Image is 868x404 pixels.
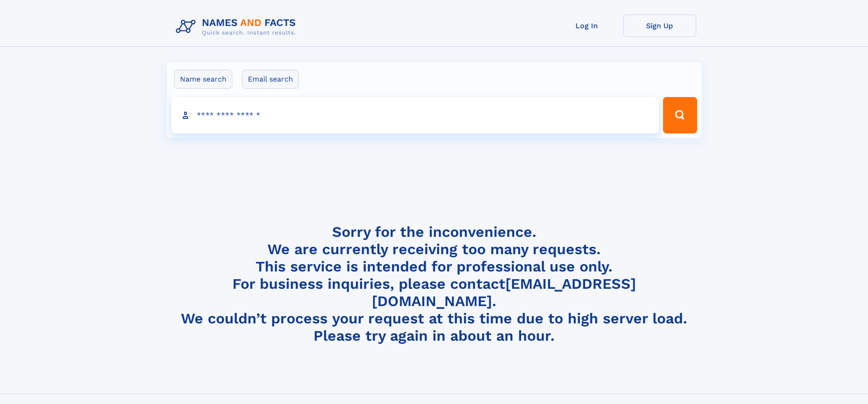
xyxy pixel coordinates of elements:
[623,15,696,37] a: Sign Up
[372,275,636,310] a: [EMAIL_ADDRESS][DOMAIN_NAME]
[171,97,659,133] input: search input
[550,15,623,37] a: Log In
[172,223,696,345] h4: Sorry for the inconvenience. We are currently receiving too many requests. This service is intend...
[242,70,299,89] label: Email search
[172,15,303,39] img: Logo Names and Facts
[174,70,232,89] label: Name search
[663,97,697,133] button: Search Button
